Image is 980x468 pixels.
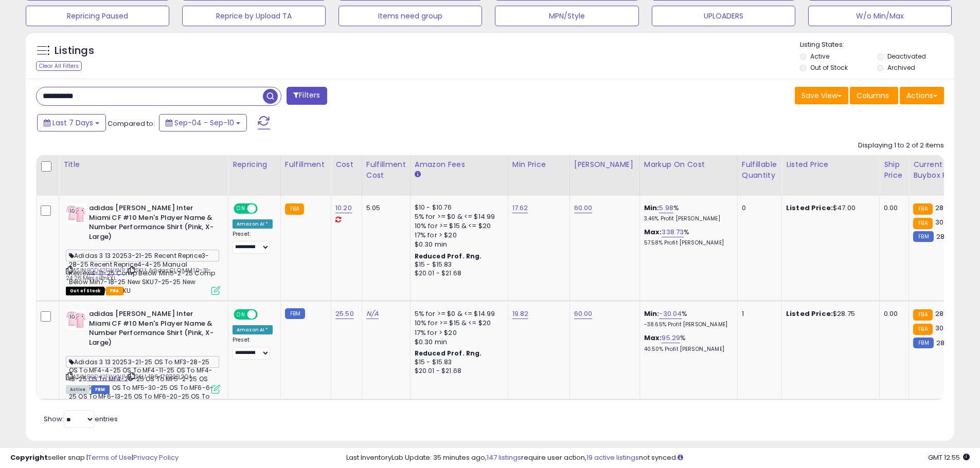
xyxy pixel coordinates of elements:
span: 30.4 [935,323,950,333]
div: ASIN: [66,203,220,294]
span: All listings that are currently out of stock and unavailable for purchase on Amazon [66,287,104,295]
span: 28.8 [936,232,951,241]
b: Reduced Prof. Rng. [415,252,482,260]
a: 17.62 [512,203,528,213]
button: Filters [287,87,327,105]
a: B0D42FWXNP [87,372,125,381]
p: Listing States: [800,40,954,50]
div: 17% for > $20 [415,328,500,338]
b: adidas [PERSON_NAME] Inter Miami CF #10 Men's Player Name & Number Performance Shirt (Pink, X-Large) [89,203,214,244]
p: 3.46% Profit [PERSON_NAME] [644,215,729,222]
img: 41mkvsteC9L._SL40_.jpg [66,309,86,330]
span: Columns [857,90,889,101]
div: Clear All Filters [36,61,82,71]
div: $15 - $15.83 [415,260,500,269]
div: Ship Price [884,159,904,181]
a: B0D42FWXNP [87,266,125,275]
button: UPLOADERS [652,6,795,26]
span: ON [235,310,247,319]
div: 10% for >= $15 & <= $20 [415,221,500,231]
small: FBA [913,218,932,229]
span: 28 [935,309,943,319]
div: $20.01 - $21.68 [415,269,500,278]
a: 95.29 [662,333,680,343]
div: Amazon AI * [233,325,273,334]
span: FBA [106,287,123,295]
div: $10 - $10.76 [415,203,500,212]
span: 2025-09-18 12:55 GMT [928,453,970,462]
span: 28.8 [936,338,951,348]
span: All listings currently available for purchase on Amazon [66,385,90,394]
a: 5.98 [659,203,673,213]
a: 147 listings [487,453,521,462]
p: 57.58% Profit [PERSON_NAME] [644,239,729,247]
div: 5% for >= $0 & <= $14.99 [415,309,500,319]
small: FBM [913,338,933,348]
div: Fulfillable Quantity [742,159,777,181]
span: Show: entries [44,414,118,424]
span: OFF [256,204,273,213]
span: Adidas 3 13 20253-21-25 Recent Reprice3-28-25 Recent Reprice4-4-25 Manual Review4-11-25 Comp Belo... [66,250,219,261]
button: Last 7 Days [37,114,106,132]
a: 25.50 [335,309,354,319]
span: 28 [935,203,943,213]
div: 17% for > $20 [415,231,500,240]
button: Columns [850,87,898,104]
div: Preset: [233,231,273,254]
div: 5.05 [366,203,402,213]
span: Sep-04 - Sep-10 [174,118,234,128]
div: seller snap | | [10,453,179,463]
b: Listed Price: [786,309,833,319]
img: 41mkvsteC9L._SL40_.jpg [66,203,86,224]
a: Terms of Use [88,453,132,462]
div: % [644,203,729,222]
div: $28.75 [786,309,871,319]
button: Reprice by Upload TA [182,6,326,26]
button: Actions [900,87,944,104]
b: Min: [644,203,660,213]
div: Markup on Cost [644,159,733,170]
a: 10.20 [335,203,352,213]
label: Deactivated [887,52,926,61]
div: Last InventoryLab Update: 35 minutes ago, require user action, not synced. [346,453,970,463]
div: % [644,309,729,328]
a: 338.73 [662,227,684,237]
div: $15 - $15.83 [415,358,500,367]
button: W/o Min/Max [808,6,952,26]
b: Max: [644,227,662,237]
label: Out of Stock [810,63,848,72]
b: Reduced Prof. Rng. [415,349,482,358]
span: Adidas 3 13 20253-21-25 OS To MF3-28-25 OS To MF4-4-25 OS To MF4-11-25 OS To MF4-18-25 OS To MF4-... [66,356,219,368]
strong: Copyright [10,453,48,462]
span: Last 7 Days [52,118,93,128]
small: FBM [285,308,305,319]
div: 10% for >= $15 & <= $20 [415,319,500,328]
span: FBM [91,385,110,394]
small: FBM [913,231,933,242]
p: -38.65% Profit [PERSON_NAME] [644,321,729,328]
div: Preset: [233,336,273,360]
span: Compared to: [108,119,155,128]
a: N/A [366,309,379,319]
div: Cost [335,159,358,170]
small: FBA [913,309,932,321]
div: Current Buybox Price [913,159,966,181]
div: 1 [742,309,774,319]
b: Max: [644,333,662,343]
small: FBA [913,203,932,215]
button: Save View [795,87,848,104]
b: adidas [PERSON_NAME] Inter Miami CF #10 Men's Player Name & Number Performance Shirt (Pink, X-Large) [89,309,214,350]
a: 60.00 [574,309,593,319]
th: The percentage added to the cost of goods (COGS) that forms the calculator for Min & Max prices. [639,155,737,196]
label: Active [810,52,829,61]
small: Amazon Fees. [415,170,421,179]
span: | SKU: 196479729204 [127,372,191,381]
div: % [644,333,729,352]
span: 30.4 [935,217,950,227]
div: [PERSON_NAME] [574,159,635,170]
div: Amazon Fees [415,159,504,170]
button: Repricing Paused [26,6,169,26]
b: Min: [644,309,660,319]
a: 19.82 [512,309,529,319]
div: Fulfillment Cost [366,159,406,181]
